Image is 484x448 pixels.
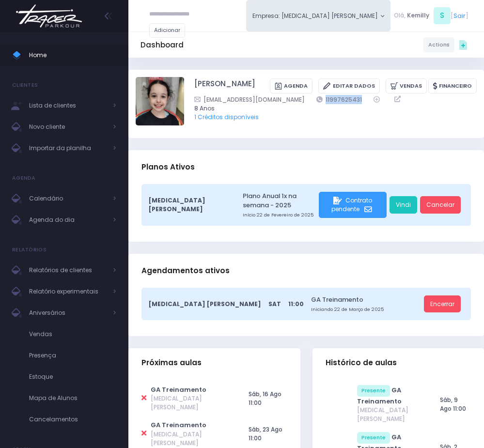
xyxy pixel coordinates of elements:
span: Presente [357,385,390,397]
a: 11997625431 [316,95,362,104]
a: [PERSON_NAME] [194,78,255,93]
img: Laura Marques Collicchio [136,77,184,125]
span: Kemilly [407,11,429,20]
a: Actions [423,37,454,52]
span: Sáb, 16 Ago 11:00 [249,390,281,407]
span: 11:00 [288,300,304,309]
span: Cancelamentos [29,413,116,426]
a: GA Treinamento [311,295,421,304]
span: Estoque [29,371,116,383]
span: Sat [268,300,281,309]
a: Vindi [390,196,417,214]
span: Sáb, 9 Ago 11:00 [440,396,466,413]
span: Vendas [29,328,116,340]
span: [MEDICAL_DATA] [PERSON_NAME] [149,300,261,309]
h3: Planos Ativos [141,153,195,181]
h5: Dashboard [141,41,184,49]
span: Mapa de Alunos [29,392,116,404]
span: Relatórios de clientes [29,264,107,277]
span: S [434,7,451,24]
span: Agenda do dia [29,214,107,226]
a: 1 Créditos disponíveis [194,113,259,121]
a: Vendas [386,78,427,93]
a: Adicionar [149,23,185,38]
a: [EMAIL_ADDRESS][DOMAIN_NAME] [194,95,305,104]
a: GA Treinamento [151,420,206,430]
span: Histórico de aulas [326,358,397,367]
span: [MEDICAL_DATA] [PERSON_NAME] [151,430,231,448]
span: [MEDICAL_DATA] [PERSON_NAME] [149,196,228,214]
span: Lista de clientes [29,99,107,112]
span: Calendário [29,192,107,205]
a: Editar Dados [318,78,379,93]
h3: Agendamentos ativos [141,257,230,285]
a: Cancelar [420,196,461,214]
a: Financeiro [428,78,477,93]
span: Novo cliente [29,121,107,133]
span: 8 Anos [194,104,465,113]
span: Home [29,49,116,62]
h4: Agenda [12,169,36,188]
span: Importar da planilha [29,142,107,154]
h4: Clientes [12,76,38,95]
span: Próximas aulas [141,358,202,367]
h4: Relatórios [12,240,47,260]
span: [MEDICAL_DATA] [PERSON_NAME] [357,406,423,423]
span: Contrato pendente [331,196,372,213]
div: [ ] [390,6,472,26]
span: Relatório experimentais [29,285,107,298]
a: Encerrar [424,295,461,313]
a: GA Treinamento [151,385,206,394]
span: Presença [29,349,116,362]
a: Agenda [270,78,312,93]
span: Olá, [394,11,406,20]
a: Sair [453,11,466,20]
span: Sáb, 23 Ago 11:00 [249,425,282,442]
small: Início 22 de Fevereiro de 2025 [243,212,316,218]
small: Iniciando 22 de Março de 2025 [311,306,421,313]
span: [MEDICAL_DATA] [PERSON_NAME] [151,394,231,412]
a: Plano Anual 1x na semana - 2025 [243,191,316,210]
span: Presente [357,432,390,444]
span: Aniversários [29,307,107,319]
